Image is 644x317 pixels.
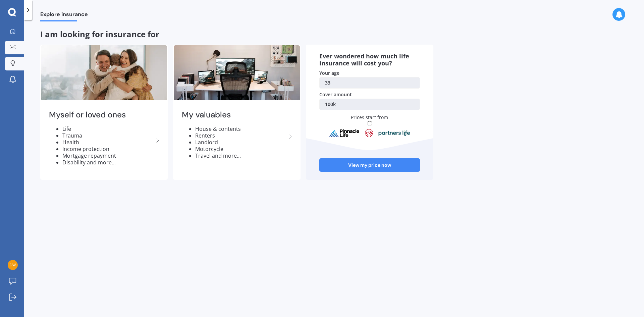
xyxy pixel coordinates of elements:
[319,99,420,110] a: 100k
[182,110,286,120] h2: My valuables
[365,129,373,138] img: aia
[49,110,154,120] h2: Myself or loved ones
[319,70,420,76] div: Your age
[319,77,420,89] a: 33
[319,158,420,172] a: View my price now
[174,45,300,100] img: My valuables
[195,139,286,146] li: Landlord
[195,152,286,159] li: Travel and more...
[62,146,154,152] li: Income protection
[378,130,411,136] img: partnersLife
[195,146,286,152] li: Motorcycle
[195,132,286,139] li: Renters
[62,139,154,146] li: Health
[41,45,167,100] img: Myself or loved ones
[329,129,360,138] img: pinnacle
[40,11,88,20] span: Explore insurance
[40,29,159,40] span: I am looking for insurance for
[62,152,154,159] li: Mortgage repayment
[195,125,286,132] li: House & contents
[326,114,413,132] div: Prices start from
[319,91,420,98] div: Cover amount
[319,53,420,67] div: Ever wondered how much life insurance will cost you?
[62,159,154,166] li: Disability and more...
[62,125,154,132] li: Life
[62,132,154,139] li: Trauma
[8,260,18,270] img: 900914a6fd97998189fb7b775ec33c92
